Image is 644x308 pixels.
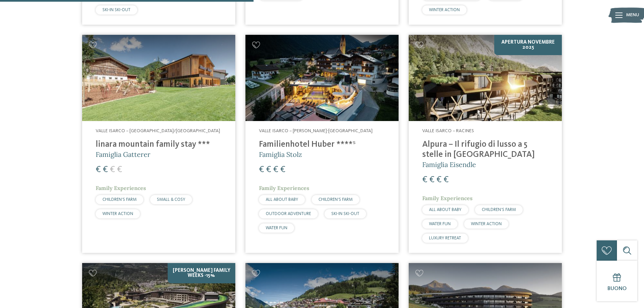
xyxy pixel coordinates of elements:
span: CHILDREN’S FARM [482,208,516,212]
span: Family Experiences [259,185,309,191]
span: € [422,175,427,184]
img: Cercate un hotel per famiglie? Qui troverete solo i migliori! [409,35,562,121]
span: Buono [607,286,627,291]
span: Family Experiences [422,195,473,202]
span: ALL ABOUT BABY [266,197,298,202]
img: Cercate un hotel per famiglie? Qui troverete solo i migliori! [245,35,399,121]
span: WATER FUN [266,226,287,230]
a: Cercate un hotel per famiglie? Qui troverete solo i migliori! Apertura novembre 2025 Valle Isarco... [409,35,562,253]
span: € [273,165,278,174]
span: € [429,175,434,184]
h4: Alpura – Il rifugio di lusso a 5 stelle in [GEOGRAPHIC_DATA] [422,140,548,160]
span: WATER FUN [429,222,451,226]
img: Cercate un hotel per famiglie? Qui troverete solo i migliori! [82,35,235,121]
span: € [110,165,115,174]
span: Famiglia Eisendle [422,160,476,169]
span: € [266,165,271,174]
a: Cercate un hotel per famiglie? Qui troverete solo i migliori! Valle Isarco – [PERSON_NAME]-[GEOGR... [245,35,399,253]
span: ALL ABOUT BABY [429,208,461,212]
h4: Familienhotel Huber ****ˢ [259,140,385,150]
h4: linara mountain family stay *** [96,140,222,150]
span: OUTDOOR ADVENTURE [266,212,311,216]
span: Famiglia Stolz [259,150,302,159]
span: SKI-IN SKI-OUT [331,212,359,216]
span: SKI-IN SKI-OUT [102,8,130,12]
span: € [444,175,449,184]
span: € [280,165,285,174]
span: CHILDREN’S FARM [318,197,353,202]
span: WINTER ACTION [102,212,133,216]
span: WINTER ACTION [471,222,502,226]
span: € [103,165,108,174]
span: SMALL & COSY [157,197,185,202]
span: € [259,165,264,174]
span: LUXURY RETREAT [429,236,461,240]
span: Family Experiences [96,185,146,191]
span: Valle Isarco – Racines [422,128,474,133]
a: Buono [597,261,637,301]
span: € [117,165,122,174]
span: WINTER ACTION [429,8,460,12]
a: Cercate un hotel per famiglie? Qui troverete solo i migliori! Valle Isarco – [GEOGRAPHIC_DATA]/[G... [82,35,235,253]
span: Valle Isarco – [GEOGRAPHIC_DATA]/[GEOGRAPHIC_DATA] [96,128,220,133]
span: CHILDREN’S FARM [102,197,137,202]
span: € [96,165,101,174]
span: Valle Isarco – [PERSON_NAME]-[GEOGRAPHIC_DATA] [259,128,373,133]
span: € [436,175,442,184]
span: Famiglia Gatterer [96,150,150,159]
